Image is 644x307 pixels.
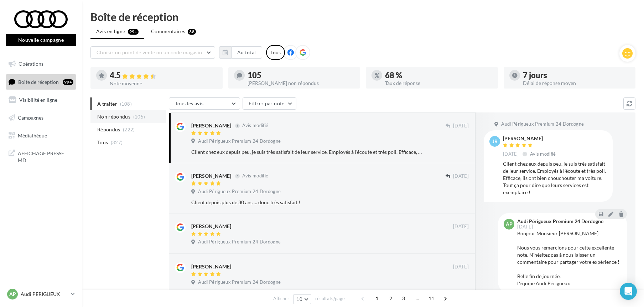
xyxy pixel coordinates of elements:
div: 99+ [63,79,73,85]
div: [PERSON_NAME] [191,263,231,270]
div: Boîte de réception [90,11,635,22]
span: AP [9,291,16,298]
span: Campagnes [18,115,43,121]
div: [PERSON_NAME] [503,136,557,141]
span: Visibilité en ligne [19,97,57,103]
span: Répondus [97,126,120,133]
span: [DATE] [517,225,533,229]
span: Avis modifié [242,173,268,179]
p: Audi PERIGUEUX [21,291,68,298]
span: (222) [123,127,135,132]
a: AP Audi PERIGUEUX [6,287,76,301]
div: Client depuis plus de 30 ans … donc très satisfait ! [191,199,422,206]
span: 10 [296,296,302,302]
span: [DATE] [453,173,469,180]
span: Afficher [273,295,289,302]
div: Audi Périgueux Premium 24 Dordogne [517,219,603,224]
span: AP [506,221,513,228]
div: Open Intercom Messenger [620,283,637,300]
button: Nouvelle campagne [6,34,76,46]
div: [PERSON_NAME] [191,223,231,230]
span: Tous [97,139,108,146]
div: 38 [188,29,196,35]
button: 10 [293,294,311,304]
button: Au total [219,46,262,59]
span: [DATE] [453,223,469,230]
span: Boîte de réception [18,79,59,85]
div: Tous [266,45,285,60]
span: Audi Périgueux Premium 24 Dordogne [198,138,281,145]
button: Filtrer par note [243,97,296,110]
span: Choisir un point de vente ou un code magasin [97,49,202,55]
div: 7 jours [523,71,630,79]
div: Taux de réponse [385,81,492,86]
div: Note moyenne [110,81,217,86]
span: Audi Périgueux Premium 24 Dordogne [198,239,281,245]
a: Médiathèque [4,128,78,143]
div: [PERSON_NAME] [191,122,231,129]
span: Avis modifié [530,151,556,157]
span: Opérations [19,61,43,67]
a: Visibilité en ligne [4,92,78,107]
span: 3 [398,293,409,304]
div: Client chez eux depuis peu, je suis très satisfait de leur service. Employés à l’écoute et très p... [503,160,607,196]
span: 1 [371,293,383,304]
span: Jr [492,138,498,145]
span: résultats/page [315,295,345,302]
span: Audi Périgueux Premium 24 Dordogne [501,121,584,127]
span: Commentaires [151,28,185,35]
span: AFFICHAGE PRESSE MD [18,149,73,164]
div: Client chez eux depuis peu, je suis très satisfait de leur service. Employés à l’écoute et très p... [191,149,422,156]
span: ... [412,293,423,304]
span: Audi Périgueux Premium 24 Dordogne [198,279,281,286]
span: 2 [385,293,396,304]
div: 68 % [385,71,492,79]
span: Médiathèque [18,132,47,138]
div: Bonjour Monsieur [PERSON_NAME], Nous vous remercions pour cette excellente note. N'hésitez pas à ... [517,230,621,287]
a: Opérations [4,56,78,71]
div: Délai de réponse moyen [523,81,630,86]
div: [PERSON_NAME] non répondus [248,81,355,86]
a: Campagnes [4,110,78,125]
span: 11 [426,293,437,304]
span: (327) [111,140,123,145]
span: [DATE] [453,123,469,129]
span: [DATE] [453,264,469,270]
button: Tous les avis [169,97,240,110]
div: [PERSON_NAME] [191,172,231,180]
button: Au total [231,46,262,59]
span: Audi Périgueux Premium 24 Dordogne [198,188,281,195]
span: Tous les avis [175,100,204,106]
button: Choisir un point de vente ou un code magasin [90,46,215,59]
span: [DATE] [503,151,519,157]
a: AFFICHAGE PRESSE MD [4,146,78,167]
span: Avis modifié [242,123,268,129]
div: 105 [248,71,355,79]
span: Non répondus [97,113,130,120]
a: Boîte de réception99+ [4,74,78,90]
div: 4.5 [110,71,217,80]
span: (105) [133,114,145,120]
